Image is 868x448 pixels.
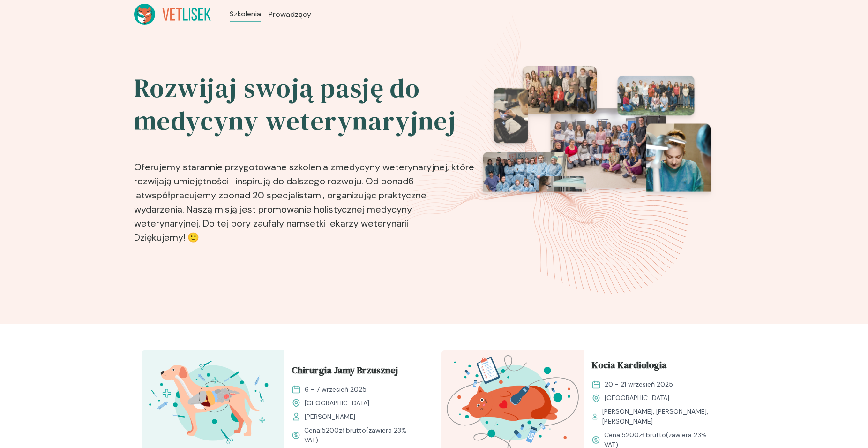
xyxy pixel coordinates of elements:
a: Szkolenia [230,8,261,20]
span: Kocia Kardiologia [591,358,667,376]
span: 5200 zł brutto [621,431,666,439]
b: setki lekarzy weterynarii [305,217,409,229]
span: 5200 zł brutto [322,426,366,434]
h2: Rozwijaj swoją pasję do medycyny weterynaryjnej [134,72,476,137]
span: Chirurgia Jamy Brzusznej [292,363,398,381]
img: eventsPhotosRoll2.png [483,66,711,252]
span: Cena: (zawiera 23% VAT) [304,425,419,445]
span: [PERSON_NAME] [305,412,355,422]
a: Prowadzący [269,9,311,20]
span: [GEOGRAPHIC_DATA] [305,398,369,408]
b: ponad 20 specjalistami [223,189,323,201]
span: [PERSON_NAME], [PERSON_NAME], [PERSON_NAME] [602,407,719,426]
span: [GEOGRAPHIC_DATA] [605,393,669,403]
p: Oferujemy starannie przygotowane szkolenia z , które rozwijają umiejętności i inspirują do dalsze... [134,145,476,248]
b: medycyny weterynaryjnej [335,161,447,173]
span: 6 - 7 wrzesień 2025 [305,385,367,395]
a: Chirurgia Jamy Brzusznej [292,363,419,381]
a: Kocia Kardiologia [591,358,719,376]
span: 20 - 21 wrzesień 2025 [605,380,673,389]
